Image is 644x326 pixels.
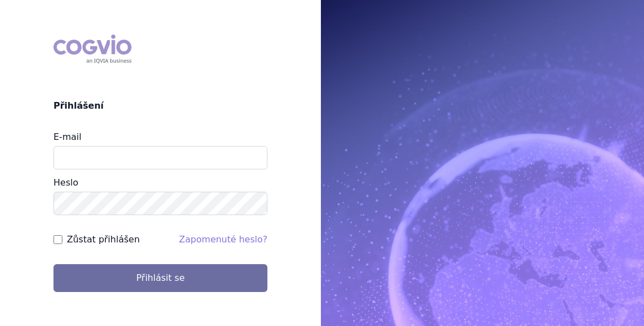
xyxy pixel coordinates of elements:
div: COGVIO [53,35,131,64]
a: Zapomenuté heslo? [179,234,267,245]
label: E-mail [53,132,81,142]
label: Zůstat přihlášen [67,233,140,246]
button: Přihlásit se [53,264,267,292]
label: Heslo [53,177,78,188]
h2: Přihlášení [53,99,267,113]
